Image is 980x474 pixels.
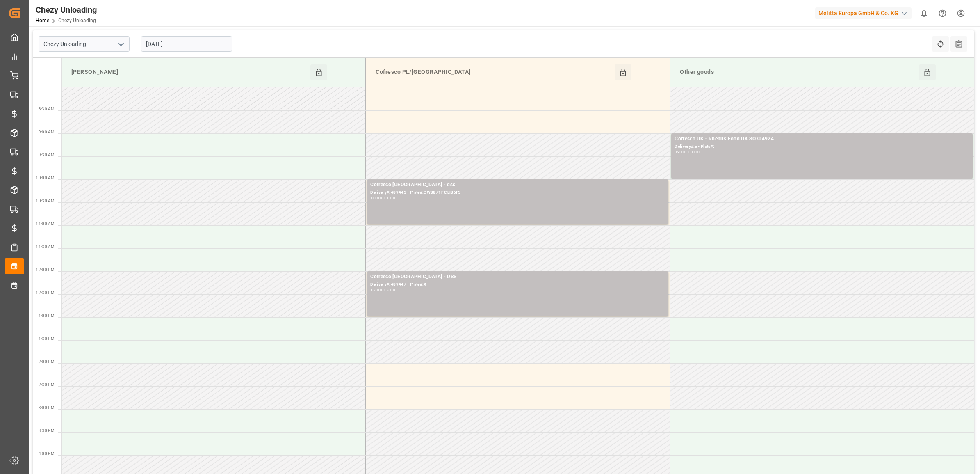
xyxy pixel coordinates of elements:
[370,288,382,292] div: 12:00
[39,405,55,410] span: 3:00 PM
[675,143,969,150] div: Delivery#:x - Plate#:
[36,176,55,180] span: 10:00 AM
[39,428,55,433] span: 3:30 PM
[36,291,55,295] span: 12:30 PM
[39,107,55,111] span: 8:30 AM
[370,273,665,281] div: Cofresco [GEOGRAPHIC_DATA] - DSS
[39,382,55,387] span: 2:30 PM
[141,36,232,52] input: DD.MM.YYYY
[370,181,665,189] div: Cofresco [GEOGRAPHIC_DATA] - dss
[370,281,665,288] div: Delivery#:489447 - Plate#:X
[39,451,55,456] span: 4:00 PM
[114,38,127,50] button: open menu
[39,314,55,318] span: 1:00 PM
[39,153,55,157] span: 9:30 AM
[39,337,55,341] span: 1:30 PM
[815,7,912,19] div: Melitta Europa GmbH & Co. KG
[675,135,969,143] div: Cofresco UK - Rhenus Food UK SO304924
[39,36,130,52] input: Type to search/select
[39,360,55,364] span: 2:00 PM
[382,196,383,200] div: -
[383,196,395,200] div: 11:00
[675,150,686,154] div: 09:00
[36,4,97,16] div: Chezy Unloading
[372,64,615,80] div: Cofresco PL/[GEOGRAPHIC_DATA]
[933,4,952,23] button: Help Center
[677,64,919,80] div: Other goods
[68,64,310,80] div: [PERSON_NAME]
[382,288,383,292] div: -
[370,196,382,200] div: 10:00
[36,268,55,272] span: 12:00 PM
[39,130,55,134] span: 9:00 AM
[688,150,700,154] div: 10:00
[36,199,55,203] span: 10:30 AM
[36,245,55,249] span: 11:30 AM
[915,4,933,23] button: show 0 new notifications
[686,150,688,154] div: -
[370,189,665,196] div: Delivery#:489443 - Plate#:CW8871F CLI86F5
[36,18,49,23] a: Home
[383,288,395,292] div: 13:00
[815,5,915,21] button: Melitta Europa GmbH & Co. KG
[36,222,55,226] span: 11:00 AM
